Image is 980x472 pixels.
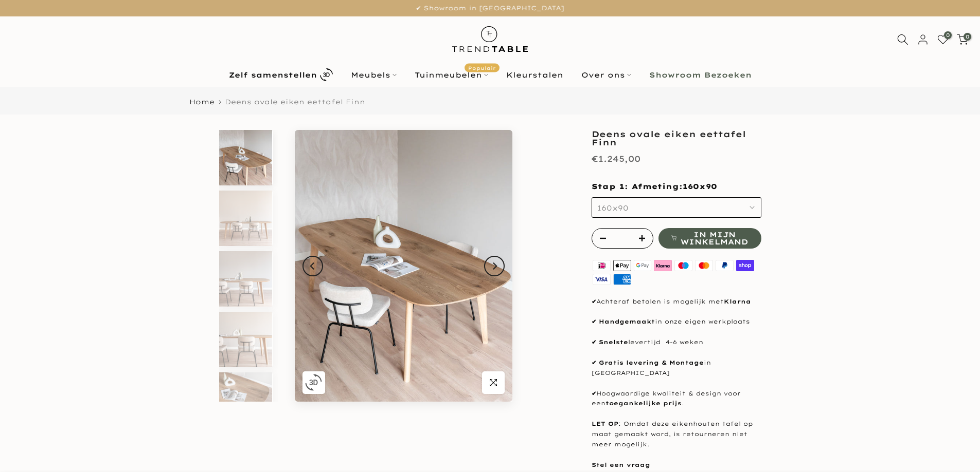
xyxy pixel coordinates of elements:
span: Stap 1: Afmeting: [592,182,717,191]
p: Hoogwaardige kwaliteit & design voor een . [592,389,761,409]
span: 0 [964,33,971,41]
a: 0 [937,34,949,45]
strong: ✔ [592,318,596,325]
span: 160x90 [683,182,717,192]
img: apple pay [612,259,632,273]
a: Showroom Bezoeken [640,69,760,81]
strong: ✔ [592,338,596,346]
a: Stel een vraag [592,461,650,468]
b: Zelf samenstellen [229,71,317,79]
strong: Klarna [724,298,751,305]
img: google pay [632,259,653,273]
button: In mijn winkelmand [658,228,761,249]
iframe: toggle-frame [1,420,52,471]
img: eettafel deens ovaal eikenhout Finn [295,130,512,402]
strong: Gratis levering & Montage [599,359,704,366]
img: eettafel deens ovaal eikenhout Finn detail 1 [219,312,272,367]
p: levertijd 4-6 weken [592,337,761,348]
strong: Handgemaakt [599,318,655,325]
span: Populair [465,63,500,72]
p: in [GEOGRAPHIC_DATA] [592,358,761,379]
a: Kleurstalen [497,69,572,81]
button: 160x90 [592,197,761,218]
strong: LET OP [592,420,618,427]
span: In mijn winkelmand [681,231,748,246]
img: master [694,259,715,273]
img: 3D_icon.svg [305,374,322,391]
a: Zelf samenstellen [220,66,342,84]
p: Achteraf betalen is mogelijk met [592,297,761,307]
img: shopify pay [735,259,755,273]
h1: Deens ovale eiken eettafel Finn [592,130,761,146]
img: eettafel deens ovaal eikenhout Finn voorkant [219,191,272,246]
button: Previous [302,256,323,276]
strong: ✔ [592,298,596,305]
img: ideal [592,259,612,273]
p: in onze eigen werkplaats [592,317,761,327]
a: 0 [957,34,968,45]
img: maestro [673,259,694,273]
div: €1.245,00 [592,152,640,166]
b: Showroom Bezoeken [649,71,752,79]
strong: toegankelijke prijs [605,400,682,407]
span: 160x90 [597,203,629,213]
a: Over ons [572,69,640,81]
img: eettafel deens ovaal eikenhout Finn detail [219,372,272,428]
img: american express [612,273,632,287]
img: visa [592,273,612,287]
img: trend-table [445,16,535,62]
span: 0 [944,31,952,39]
img: paypal [714,259,735,273]
strong: ✔ [592,359,596,366]
p: ✔ Showroom in [GEOGRAPHIC_DATA] [13,3,967,14]
strong: Snelste [599,338,628,346]
a: TuinmeubelenPopulair [405,69,497,81]
strong: ✔ [592,390,596,397]
img: eettafel deens ovaal eikenhout Finn [219,130,272,185]
a: Meubels [342,69,405,81]
img: klarna [653,259,673,273]
a: Home [189,99,215,105]
img: eettafel deens ovaal eikenhout Finn zijkant [219,251,272,307]
p: : Omdat deze eikenhouten tafel op maat gemaakt word, is retourneren niet meer mogelijk. [592,419,761,449]
button: Next [484,256,505,276]
span: Deens ovale eiken eettafel Finn [225,98,365,106]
